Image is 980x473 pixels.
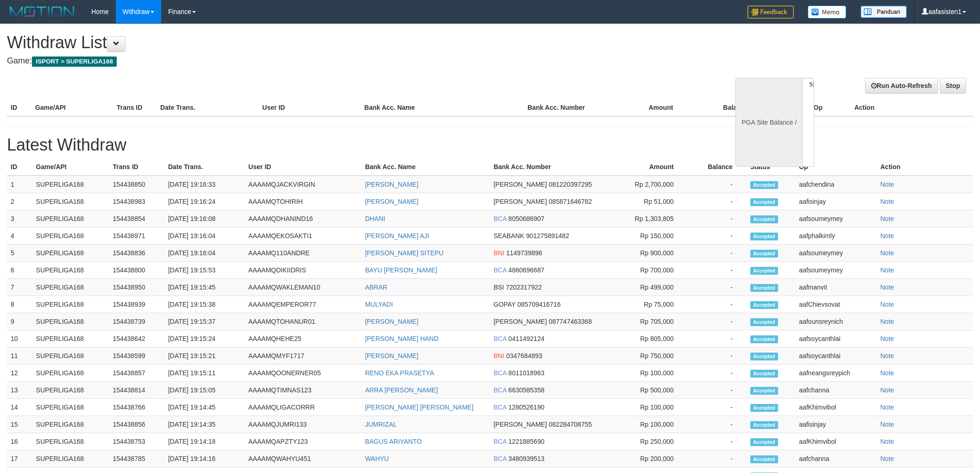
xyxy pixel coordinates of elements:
[795,313,877,330] td: aafounsreynich
[245,347,361,365] td: AAAAMQMYF1717
[109,210,164,227] td: 154438854
[506,249,542,257] span: 1149739896
[750,267,778,275] span: Accepted
[7,262,32,279] td: 6
[795,262,877,279] td: aafsoumeymey
[750,233,778,240] span: Accepted
[613,365,688,382] td: Rp 100,000
[109,347,164,365] td: 154438599
[365,318,418,325] a: [PERSON_NAME]
[750,404,778,412] span: Accepted
[880,386,894,394] a: Note
[32,279,109,296] td: SUPERLIGA168
[795,193,877,210] td: aafisinjay
[880,335,894,342] a: Note
[32,382,109,399] td: SUPERLIGA168
[494,198,547,205] span: [PERSON_NAME]
[7,433,32,450] td: 16
[7,227,32,245] td: 4
[245,365,361,382] td: AAAAMQOONERNER05
[365,386,438,394] a: ARRA [PERSON_NAME]
[7,5,77,19] img: MOTION_logo.png
[613,313,688,330] td: Rp 705,000
[164,158,245,176] th: Date Trans.
[164,193,245,210] td: [DATE] 19:16:24
[688,365,747,382] td: -
[109,245,164,262] td: 154438836
[109,330,164,347] td: 154438642
[109,176,164,193] td: 154438850
[365,421,396,428] a: JUMRIZAL
[613,262,688,279] td: Rp 700,000
[880,421,894,428] a: Note
[32,450,109,467] td: SUPERLIGA168
[109,365,164,382] td: 154438857
[109,227,164,245] td: 154438971
[795,382,877,399] td: aafchanna
[361,158,490,176] th: Bank Acc. Name
[688,158,747,176] th: Balance
[795,416,877,433] td: aafisinjay
[109,450,164,467] td: 154438785
[7,57,644,66] h4: Game:
[245,296,361,313] td: AAAAMQEMPEROR77
[748,6,794,19] img: Feedback.jpg
[365,404,473,411] a: [PERSON_NAME] [PERSON_NAME]
[851,99,973,116] th: Action
[750,421,778,429] span: Accepted
[245,416,361,433] td: AAAAMQJUMRI133
[688,245,747,262] td: -
[509,266,545,274] span: 4860696687
[613,433,688,450] td: Rp 250,000
[750,438,778,446] span: Accepted
[509,335,545,342] span: 0411492124
[494,438,507,445] span: BCA
[32,245,109,262] td: SUPERLIGA168
[365,198,418,205] a: [PERSON_NAME]
[245,433,361,450] td: AAAAMQAPZTY123
[164,176,245,193] td: [DATE] 19:16:33
[109,279,164,296] td: 154438950
[365,266,437,274] a: BAYU [PERSON_NAME]
[7,382,32,399] td: 13
[688,433,747,450] td: -
[361,99,524,116] th: Bank Acc. Name
[880,215,894,222] a: Note
[32,158,109,176] th: Game/API
[750,250,778,258] span: Accepted
[32,227,109,245] td: SUPERLIGA168
[750,181,778,189] span: Accepted
[688,210,747,227] td: -
[613,176,688,193] td: Rp 2,700,000
[7,347,32,365] td: 11
[164,450,245,467] td: [DATE] 19:14:16
[880,198,894,205] a: Note
[7,245,32,262] td: 5
[549,421,592,428] span: 082284708755
[795,450,877,467] td: aafchanna
[32,347,109,365] td: SUPERLIGA168
[688,416,747,433] td: -
[245,450,361,467] td: AAAAMQWAHYU451
[164,262,245,279] td: [DATE] 19:15:53
[524,99,605,116] th: Bank Acc. Number
[7,365,32,382] td: 12
[7,450,32,467] td: 17
[880,352,894,359] a: Note
[688,176,747,193] td: -
[688,279,747,296] td: -
[7,99,31,116] th: ID
[880,266,894,274] a: Note
[509,369,545,377] span: 8011018963
[880,249,894,257] a: Note
[613,227,688,245] td: Rp 150,000
[795,365,877,382] td: aafneangsreypich
[750,301,778,309] span: Accepted
[517,301,560,308] span: 085709416716
[365,335,439,342] a: [PERSON_NAME] HAND
[810,99,851,116] th: Op
[365,215,385,222] a: DHANI
[940,78,966,94] a: Stop
[795,245,877,262] td: aafsoumeymey
[509,404,545,411] span: 1280526190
